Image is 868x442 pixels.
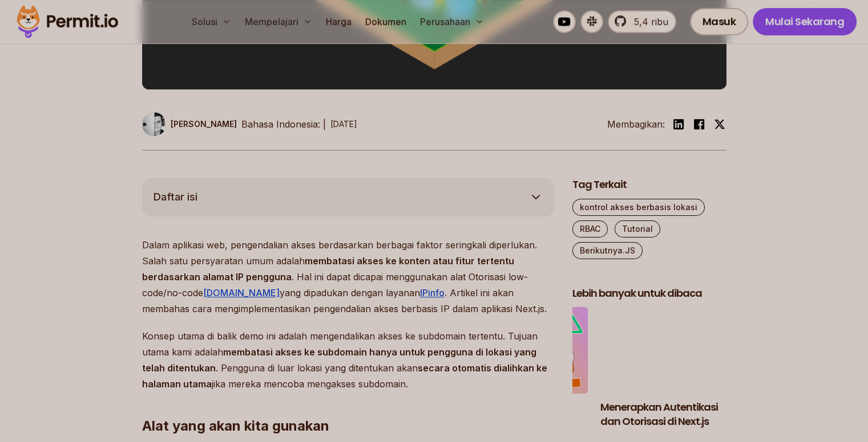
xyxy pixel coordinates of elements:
[171,119,237,129] font: [PERSON_NAME]
[420,16,470,27] font: Perusahaan
[600,307,754,394] img: Menerapkan Autentikasi dan Otorisasi di Next.js
[142,287,547,314] font: . Artikel ini akan membahas cara mengimplementasikan pengendalian akses berbasis IP dalam aplikas...
[572,177,627,191] font: Tag Terkait
[192,16,217,27] font: Solusi
[245,16,298,27] font: Mempelajari
[714,118,725,130] img: twitter
[142,271,528,298] font: . Hal ini dapat dicapai menggunakan alat Otorisasi low-code/no-code
[142,239,537,267] font: Dalam aplikasi web, pengendalian akses berdasarkan berbagai faktor seringkali diperlukan. Salah s...
[634,16,668,27] font: 5,4 ribu
[608,10,676,33] a: 5,4 ribu
[607,118,665,130] font: Membagikan:
[572,220,608,238] a: RBAC
[216,362,418,374] font: . Pengguna di luar lokasi yang ditentukan akan
[241,118,326,130] font: Bahasa Indonesia: |
[240,10,317,33] button: Mempelajari
[142,330,538,358] font: Konsep utama di balik demo ini adalah mengendalikan akses ke subdomain tertentu. Tujuan utama kam...
[572,286,702,300] font: Lebih banyak untuk dibaca
[580,224,600,234] font: RBAC
[142,178,554,216] button: Daftar isi
[572,199,705,216] a: kontrol akses berbasis lokasi
[187,10,236,33] button: Solusi
[415,10,488,33] button: Perusahaan
[765,14,844,28] font: Mulai Sekarang
[11,2,123,41] img: Logo izin
[622,224,653,234] font: Tutorial
[580,202,697,212] font: kontrol akses berbasis lokasi
[321,10,356,33] a: Harga
[330,119,357,129] font: [DATE]
[690,8,749,35] a: Masuk
[142,112,237,136] a: [PERSON_NAME]
[672,117,685,131] img: LinkedIn
[615,220,660,238] a: Tutorial
[692,117,706,131] img: Facebook
[142,112,166,136] img: Filip Grebowski
[326,16,352,27] font: Harga
[280,287,420,298] font: yang dipadukan dengan layanan
[142,255,514,283] font: membatasi akses ke konten atau fitur tertentu berdasarkan alamat IP pengguna
[154,191,197,203] font: Daftar isi
[142,346,536,374] font: membatasi akses ke subdomain hanya untuk pengguna di lokasi yang telah ditentukan
[753,8,857,35] a: Mulai Sekarang
[420,287,445,298] a: IPinfo
[361,10,411,33] a: Dokumen
[703,14,736,28] font: Masuk
[142,362,547,390] font: secara otomatis dialihkan ke halaman utama
[572,242,643,259] a: Berikutnya.JS
[142,418,329,434] font: Alat yang akan kita gunakan
[212,378,408,390] font: jika mereka mencoba mengakses subdomain.
[203,287,280,298] a: [DOMAIN_NAME]
[600,400,718,428] font: Menerapkan Autentikasi dan Otorisasi di Next.js
[580,245,635,255] font: Berikutnya.JS
[365,16,406,27] font: Dokumen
